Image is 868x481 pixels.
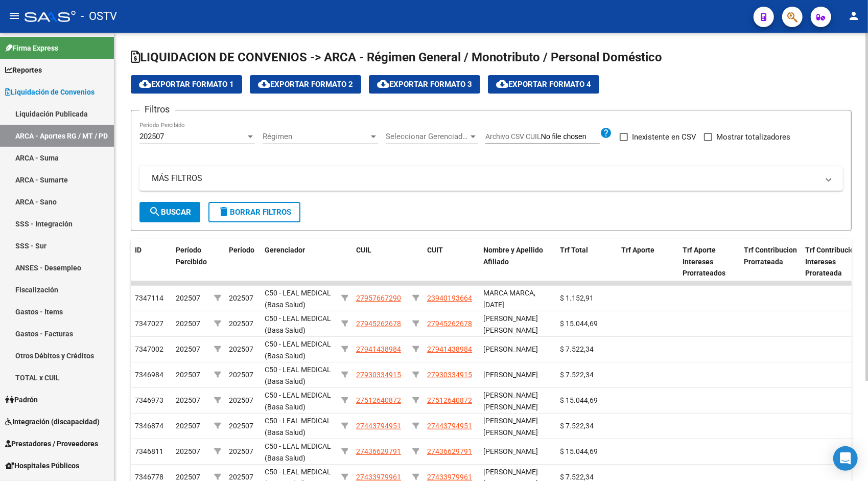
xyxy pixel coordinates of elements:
[617,239,678,284] datatable-header-cell: Trf Aporte
[135,371,163,379] span: 7346984
[5,438,98,449] span: Prestadores / Proveedores
[377,80,472,89] span: Exportar Formato 3
[135,422,163,430] span: 7346874
[427,447,472,455] span: 27436629791
[427,396,472,404] span: 27512640872
[218,208,291,217] span: Borrar Filtros
[479,239,556,284] datatable-header-cell: Nombre y Apellido Afiliado
[805,246,858,278] span: Trf Contribucion Intereses Prorateada
[483,417,538,448] span: [PERSON_NAME] [PERSON_NAME][DATE]
[740,239,801,284] datatable-header-cell: Trf Contribucion Prorrateada
[265,417,331,437] span: C50 - LEAL MEDICAL (Basa Salud)
[356,371,401,379] span: 27930334915
[427,422,472,430] span: 27443794951
[483,447,538,455] span: [PERSON_NAME]
[229,319,253,328] span: 202507
[427,473,472,481] span: 27433979961
[176,473,200,481] span: 202507
[265,314,331,334] span: C50 - LEAL MEDICAL (Basa Salud)
[427,319,472,328] span: 27945262678
[621,246,654,254] span: Trf Aporte
[356,294,401,302] span: 27957667290
[483,391,538,411] span: [PERSON_NAME] [PERSON_NAME]
[356,396,401,404] span: 27512640872
[848,10,860,22] mat-icon: person
[488,75,599,94] button: Exportar Formato 4
[135,396,163,404] span: 7346973
[229,246,254,254] span: Período
[5,64,42,76] span: Reportes
[560,246,588,254] span: Trf Total
[149,208,191,217] span: Buscar
[229,447,253,455] span: 202507
[131,75,242,94] button: Exportar Formato 1
[560,319,598,328] span: $ 15.044,69
[560,371,594,379] span: $ 7.522,34
[139,78,151,90] mat-icon: cloud_download
[560,294,594,302] span: $ 1.152,91
[485,132,541,141] span: Archivo CSV CUIL
[176,319,200,328] span: 202507
[632,131,696,143] span: Inexistente en CSV
[131,50,662,64] span: LIQUIDACION DE CONVENIOS -> ARCA - Régimen General / Monotributo / Personal Doméstico
[139,166,843,191] mat-expansion-panel-header: MÁS FILTROS
[139,102,175,117] h3: Filtros
[172,239,210,284] datatable-header-cell: Período Percibido
[176,294,200,302] span: 202507
[265,365,331,385] span: C50 - LEAL MEDICAL (Basa Salud)
[683,246,725,278] span: Trf Aporte Intereses Prorrateados
[833,446,858,471] div: Open Intercom Messenger
[258,80,353,89] span: Exportar Formato 2
[265,391,331,411] span: C50 - LEAL MEDICAL (Basa Salud)
[258,78,270,90] mat-icon: cloud_download
[716,131,790,143] span: Mostrar totalizadores
[483,289,535,309] span: MARCA MARCA, [DATE]
[427,345,472,353] span: 27941438984
[135,447,163,455] span: 7346811
[356,246,371,254] span: CUIL
[560,345,594,353] span: $ 7.522,34
[152,173,818,184] mat-panel-title: MÁS FILTROS
[176,345,200,353] span: 202507
[541,132,600,142] input: Archivo CSV CUIL
[678,239,740,284] datatable-header-cell: Trf Aporte Intereses Prorrateados
[483,314,538,334] span: [PERSON_NAME] [PERSON_NAME]
[229,473,253,481] span: 202507
[81,5,117,28] span: - OSTV
[135,319,163,328] span: 7347027
[135,345,163,353] span: 7347002
[560,447,598,455] span: $ 15.044,69
[427,294,472,302] span: 23940193664
[139,202,200,222] button: Buscar
[369,75,480,94] button: Exportar Formato 3
[135,246,142,254] span: ID
[149,205,161,218] mat-icon: search
[352,239,408,284] datatable-header-cell: CUIL
[483,246,543,266] span: Nombre y Apellido Afiliado
[423,239,479,284] datatable-header-cell: CUIT
[176,371,200,379] span: 202507
[265,246,305,254] span: Gerenciador
[131,239,172,284] datatable-header-cell: ID
[176,396,200,404] span: 202507
[176,422,200,430] span: 202507
[139,132,164,141] span: 202507
[560,422,594,430] span: $ 7.522,34
[483,371,538,379] span: [PERSON_NAME]
[560,473,594,481] span: $ 7.522,34
[356,447,401,455] span: 27436629791
[176,447,200,455] span: 202507
[250,75,361,94] button: Exportar Formato 2
[218,205,230,218] mat-icon: delete
[229,294,253,302] span: 202507
[5,416,100,427] span: Integración (discapacidad)
[356,473,401,481] span: 27433979961
[377,78,389,90] mat-icon: cloud_download
[265,340,331,360] span: C50 - LEAL MEDICAL (Basa Salud)
[265,442,331,462] span: C50 - LEAL MEDICAL (Basa Salud)
[261,239,337,284] datatable-header-cell: Gerenciador
[483,345,538,353] span: [PERSON_NAME]
[356,345,401,353] span: 27941438984
[229,422,253,430] span: 202507
[801,239,862,284] datatable-header-cell: Trf Contribucion Intereses Prorateada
